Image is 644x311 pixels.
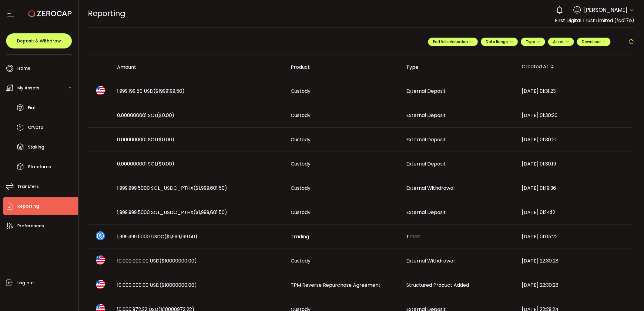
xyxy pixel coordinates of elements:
span: Transfers [17,182,39,191]
button: Deposit & Withdraw [6,33,72,48]
span: Structures [28,162,51,171]
span: Deposit & Withdraw [17,39,61,43]
span: Fiat [28,103,36,112]
span: Log out [17,279,34,287]
span: Date Range [486,39,513,44]
button: Type [521,38,545,46]
button: Download [577,38,611,46]
span: Crypto [28,123,43,132]
span: Reporting [17,202,39,211]
span: Portfolio Valuation [433,39,473,44]
button: Date Range [481,38,518,46]
span: My Assets [17,84,39,92]
span: Preferences [17,222,44,230]
span: Asset [553,39,564,44]
span: Staking [28,143,44,152]
button: Asset [548,38,574,46]
span: Type [526,39,540,44]
span: [PERSON_NAME] [584,6,628,14]
span: Home [17,64,30,73]
span: Download [582,39,606,44]
iframe: Chat Widget [614,282,644,311]
button: Portfolio Valuation [428,38,478,46]
span: Reporting [88,8,126,19]
span: First Digital Trust Limited (fcd17e) [555,17,634,24]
